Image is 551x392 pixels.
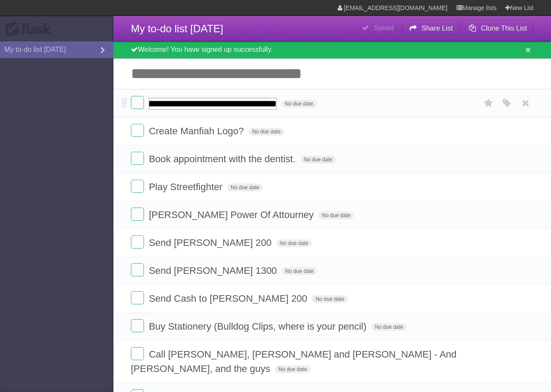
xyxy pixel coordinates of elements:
[149,293,309,304] span: Send Cash to [PERSON_NAME] 200
[281,100,317,108] span: No due date
[481,24,527,32] b: Clone This List
[113,41,551,58] div: Welcome! You have signed up successfully.
[149,209,316,220] span: [PERSON_NAME] Power Of Attourney
[480,96,497,110] label: Star task
[131,349,457,374] span: Call [PERSON_NAME], [PERSON_NAME] and [PERSON_NAME] - And [PERSON_NAME], and the guys
[4,21,57,37] div: Flask
[131,124,144,137] label: Done
[131,347,144,360] label: Done
[371,323,407,331] span: No due date
[402,20,460,36] button: Share List
[312,295,347,303] span: No due date
[318,211,354,219] span: No due date
[131,180,144,193] label: Done
[149,237,274,248] span: Send [PERSON_NAME] 200
[131,208,144,221] label: Done
[277,239,312,247] span: No due date
[149,181,225,192] span: Play Streetfighter
[131,263,144,276] label: Done
[131,291,144,304] label: Done
[462,20,534,36] button: Clone This List
[131,23,223,34] span: My to-do list [DATE]
[374,24,394,31] b: Saved
[149,153,298,164] span: Book appointment with the dentist.
[249,128,284,136] span: No due date
[149,265,279,276] span: Send [PERSON_NAME] 1300
[301,156,336,164] span: No due date
[131,152,144,165] label: Done
[131,96,144,109] label: Done
[131,235,144,249] label: Done
[282,267,317,275] span: No due date
[227,184,263,191] span: No due date
[149,126,246,136] span: Create Manfiah Logo?
[275,365,310,373] span: No due date
[149,321,369,332] span: Buy Stationery (Bulldog Clips, where is your pencil)
[421,24,453,32] b: Share List
[131,319,144,332] label: Done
